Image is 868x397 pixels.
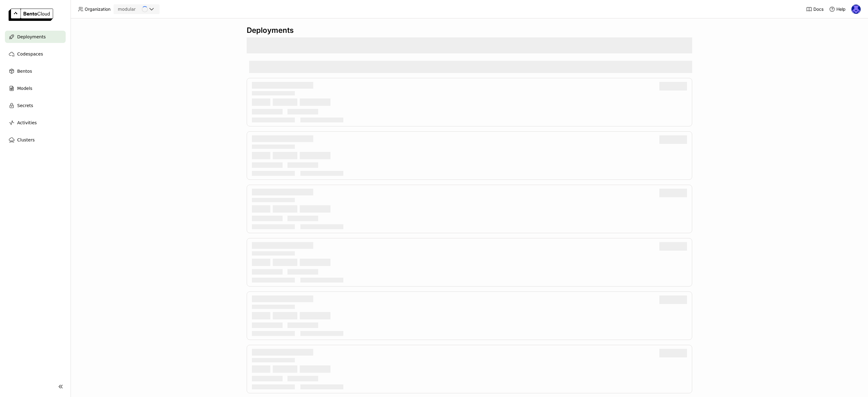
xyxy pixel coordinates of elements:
[17,119,37,126] span: Activities
[118,6,136,12] div: modular
[17,33,46,40] span: Deployments
[17,102,33,109] span: Secrets
[136,6,137,13] input: Selected modular.
[17,136,35,144] span: Clusters
[813,6,824,12] span: Docs
[836,6,846,12] span: Help
[9,9,53,21] img: logo
[5,82,66,94] a: Models
[247,26,692,35] div: Deployments
[17,50,43,58] span: Codespaces
[17,85,32,92] span: Models
[806,6,824,12] a: Docs
[5,65,66,77] a: Bentos
[851,5,861,14] img: Newton Jain
[17,67,32,75] span: Bentos
[829,6,846,12] div: Help
[85,6,110,12] span: Organization
[5,134,66,146] a: Clusters
[5,117,66,129] a: Activities
[5,99,66,112] a: Secrets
